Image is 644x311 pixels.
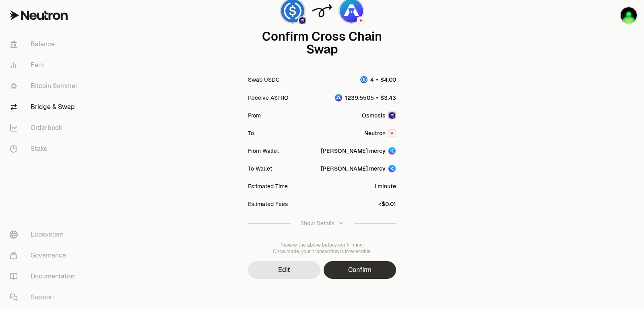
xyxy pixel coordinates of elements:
div: Review the above before confirming. Once made, your transaction is irreversible. [248,242,396,255]
a: Bridge & Swap [3,97,87,117]
button: [PERSON_NAME] mercyAccount Image [321,147,396,155]
a: Stake [3,138,87,159]
div: Estimated Fees [248,200,288,208]
div: From [248,111,261,119]
div: Show Details [300,219,334,227]
img: Neutron Logo [389,130,395,136]
a: Support [3,287,87,308]
button: Edit [248,261,320,279]
img: Osmosis Logo [389,112,395,119]
a: Governance [3,245,87,266]
div: <$0.01 [378,200,396,208]
img: Neutron Logo [358,17,364,24]
div: Swap USDC [248,76,280,84]
a: Bitcoin Summer [3,76,87,97]
a: Documentation [3,266,87,287]
img: ASTRO Logo [335,94,342,101]
img: sandy mercy [621,7,637,23]
span: Osmosis [362,111,386,119]
div: To [248,129,254,137]
div: Receive ASTRO [248,94,288,102]
div: From Wallet [248,147,279,155]
a: Balance [3,34,87,55]
button: Show Details [248,213,396,234]
img: Account Image [388,147,396,154]
img: USDC Logo [360,76,367,83]
button: [PERSON_NAME] mercyAccount Image [321,165,396,173]
div: 1 minute [374,182,396,190]
a: Earn [3,55,87,76]
span: Neutron [364,129,386,137]
img: Osmosis Logo [299,17,305,24]
div: [PERSON_NAME] mercy [321,147,386,155]
button: Confirm [324,261,396,279]
div: [PERSON_NAME] mercy [321,165,386,173]
a: Ecosystem [3,224,87,245]
div: To Wallet [248,165,272,173]
a: Orderbook [3,117,87,138]
div: Confirm Cross Chain Swap [248,30,396,56]
img: Account Image [388,165,396,172]
div: Estimated Time [248,182,288,190]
